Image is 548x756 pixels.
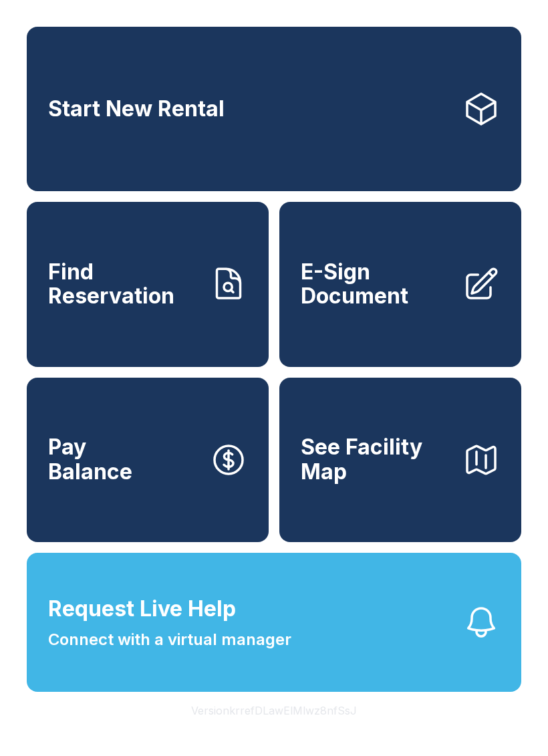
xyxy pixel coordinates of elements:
button: Request Live HelpConnect with a virtual manager [27,553,521,692]
button: See Facility Map [279,378,521,542]
span: Request Live Help [48,593,236,625]
button: PayBalance [27,378,269,542]
span: E-Sign Document [301,260,452,309]
span: Pay Balance [48,435,132,484]
span: Connect with a virtual manager [48,628,291,652]
a: Find Reservation [27,202,269,366]
span: Find Reservation [48,260,199,309]
button: VersionkrrefDLawElMlwz8nfSsJ [180,692,368,729]
span: Start New Rental [48,97,225,122]
a: Start New Rental [27,27,521,191]
a: E-Sign Document [279,202,521,366]
span: See Facility Map [301,435,452,484]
